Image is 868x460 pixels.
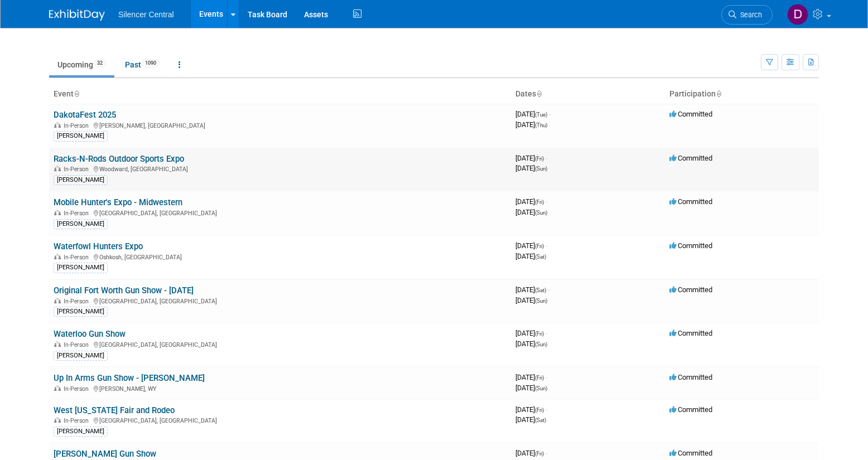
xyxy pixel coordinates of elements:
[54,120,507,129] div: [PERSON_NAME], [GEOGRAPHIC_DATA]
[118,10,174,19] span: Silencer Central
[535,331,544,337] span: (Fri)
[665,85,819,104] th: Participation
[535,166,547,172] span: (Sun)
[535,122,547,128] span: (Thu)
[54,417,61,423] img: In-Person Event
[54,341,61,347] img: In-Person Event
[54,384,507,393] div: [PERSON_NAME], WY
[515,252,546,260] span: [DATE]
[64,417,92,424] span: In-Person
[54,175,108,185] div: [PERSON_NAME]
[54,385,61,391] img: In-Person Event
[736,11,762,19] span: Search
[54,329,126,339] a: Waterloo Gun Show
[669,110,712,118] span: Committed
[546,329,547,337] span: -
[535,243,544,249] span: (Fri)
[515,197,547,206] span: [DATE]
[54,263,108,273] div: [PERSON_NAME]
[54,340,507,348] div: [GEOGRAPHIC_DATA], [GEOGRAPHIC_DATA]
[546,449,547,457] span: -
[54,415,507,424] div: [GEOGRAPHIC_DATA], [GEOGRAPHIC_DATA]
[515,110,551,118] span: [DATE]
[515,154,547,162] span: [DATE]
[515,373,547,381] span: [DATE]
[54,296,507,305] div: [GEOGRAPHIC_DATA], [GEOGRAPHIC_DATA]
[515,120,547,129] span: [DATE]
[54,110,116,120] a: DakotaFest 2025
[535,254,546,260] span: (Sat)
[515,415,546,424] span: [DATE]
[54,154,184,164] a: Racks-N-Rods Outdoor Sports Expo
[546,241,547,250] span: -
[142,59,160,67] span: 1090
[64,341,92,348] span: In-Person
[54,298,61,303] img: In-Person Event
[54,427,108,437] div: [PERSON_NAME]
[94,59,106,67] span: 32
[74,89,79,98] a: Sort by Event Name
[54,285,194,296] a: Original Fort Worth Gun Show - [DATE]
[535,375,544,381] span: (Fri)
[546,373,547,381] span: -
[54,166,61,171] img: In-Person Event
[669,285,712,294] span: Committed
[64,254,92,261] span: In-Person
[54,351,108,361] div: [PERSON_NAME]
[787,4,808,25] img: Dean Woods
[117,54,168,75] a: Past1090
[54,449,156,459] a: [PERSON_NAME] Gun Show
[54,210,61,215] img: In-Person Event
[54,405,175,415] a: West [US_STATE] Fair and Rodeo
[515,384,547,392] span: [DATE]
[535,199,544,205] span: (Fri)
[64,298,92,305] span: In-Person
[535,385,547,391] span: (Sun)
[669,197,712,206] span: Committed
[54,131,108,141] div: [PERSON_NAME]
[669,405,712,414] span: Committed
[54,307,108,317] div: [PERSON_NAME]
[535,156,544,162] span: (Fri)
[515,285,549,294] span: [DATE]
[515,296,547,304] span: [DATE]
[535,287,546,293] span: (Sat)
[669,373,712,381] span: Committed
[515,449,547,457] span: [DATE]
[515,241,547,250] span: [DATE]
[669,241,712,250] span: Committed
[716,89,721,98] a: Sort by Participation Type
[515,405,547,414] span: [DATE]
[669,329,712,337] span: Committed
[549,110,551,118] span: -
[535,210,547,216] span: (Sun)
[515,329,547,337] span: [DATE]
[546,405,547,414] span: -
[669,449,712,457] span: Committed
[535,407,544,413] span: (Fri)
[515,208,547,216] span: [DATE]
[54,164,507,173] div: Woodward, [GEOGRAPHIC_DATA]
[548,285,549,294] span: -
[536,89,542,98] a: Sort by Start Date
[54,197,182,207] a: Mobile Hunter's Expo - Midwestern
[515,164,547,172] span: [DATE]
[64,166,92,173] span: In-Person
[54,252,507,261] div: Oshkosh, [GEOGRAPHIC_DATA]
[515,340,547,348] span: [DATE]
[535,451,544,457] span: (Fri)
[546,154,547,162] span: -
[546,197,547,206] span: -
[64,122,92,129] span: In-Person
[64,210,92,217] span: In-Person
[535,417,546,423] span: (Sat)
[535,298,547,304] span: (Sun)
[64,385,92,393] span: In-Person
[54,219,108,229] div: [PERSON_NAME]
[49,54,114,75] a: Upcoming32
[669,154,712,162] span: Committed
[511,85,665,104] th: Dates
[49,9,105,21] img: ExhibitDay
[721,5,773,25] a: Search
[49,85,511,104] th: Event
